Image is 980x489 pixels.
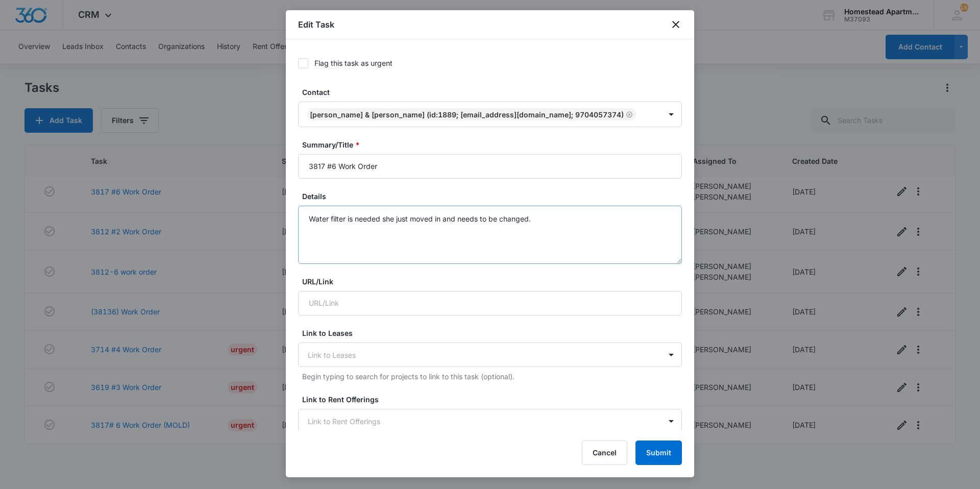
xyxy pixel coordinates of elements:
label: Summary/Title [302,139,686,150]
div: Flag this task as urgent [314,58,393,68]
div: [PERSON_NAME] & [PERSON_NAME] (ID:1889; [EMAIL_ADDRESS][DOMAIN_NAME]; 9704057374) [310,110,624,119]
button: Submit [635,441,682,465]
label: Link to Rent Offerings [302,394,686,405]
label: URL/Link [302,276,686,287]
label: Contact [302,87,686,97]
p: Begin typing to search for projects to link to this task (optional). [302,371,682,382]
div: Remove Elizabeth Cramer & Alyssa Sopenasky (ID:1889; lizcramer24@gmail.com; 9704057374) [624,111,633,118]
button: close [670,18,682,31]
textarea: Water filter is needed she just moved in and needs to be changed. [298,206,682,264]
label: Details [302,191,686,202]
label: Link to Leases [302,328,686,338]
input: Summary/Title [298,154,682,179]
input: URL/Link [298,291,682,315]
h1: Edit Task [298,18,334,31]
button: Cancel [582,441,627,465]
